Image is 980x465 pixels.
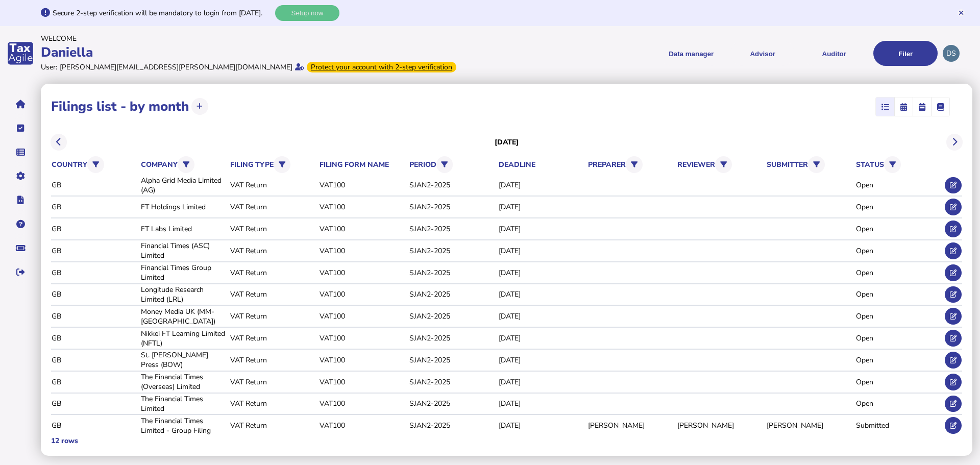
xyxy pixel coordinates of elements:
div: St. [PERSON_NAME] Press (BOW) [141,350,227,370]
div: VAT100 [320,246,405,256]
div: [DATE] [499,180,584,190]
div: Open [856,377,942,387]
th: status [855,154,942,175]
button: Filter [178,156,194,173]
i: Data manager [16,152,25,153]
div: Nikkei FT Learning Limited (NFTL) [141,329,227,348]
div: Money Media UK (MM-[GEOGRAPHIC_DATA]) [141,307,227,326]
div: GB [52,333,137,343]
button: Filer [873,41,938,66]
div: [DATE] [499,421,584,430]
div: SJAN2-2025 [409,333,495,343]
div: SJAN2-2025 [409,421,495,430]
button: Filter [87,156,104,173]
div: Open [856,333,942,343]
button: Edit [945,286,962,303]
div: VAT Return [230,333,316,343]
div: [DATE] [499,268,584,278]
button: Sign out [10,261,31,283]
div: GB [52,246,137,256]
button: Filter [808,156,825,173]
div: Alpha Grid Media Limited (AG) [141,176,227,195]
div: GB [52,289,137,299]
h3: [DATE] [495,137,519,147]
div: The Financial Times Limited - Group Filing [141,416,227,435]
div: SJAN2-2025 [409,399,495,408]
div: VAT100 [320,333,405,343]
mat-button-toggle: Calendar week view [913,97,931,116]
div: Open [856,399,942,408]
button: Edit [945,374,962,390]
button: Edit [945,330,962,347]
div: [DATE] [499,355,584,365]
div: SJAN2-2025 [409,289,495,299]
th: company [140,154,227,175]
div: VAT Return [230,399,316,408]
button: Next [946,134,963,151]
div: Open [856,268,942,278]
div: GB [52,224,137,234]
mat-button-toggle: Calendar month view [894,97,913,116]
menu: navigate products [492,41,938,66]
div: VAT Return [230,311,316,321]
div: [PERSON_NAME] [767,421,852,430]
div: SJAN2-2025 [409,377,495,387]
div: VAT Return [230,224,316,234]
div: Financial Times Group Limited [141,263,227,282]
div: Secure 2-step verification will be mandatory to login from [DATE]. [53,8,273,18]
div: VAT Return [230,202,316,212]
div: [DATE] [499,202,584,212]
th: filing type [230,154,316,175]
div: [DATE] [499,289,584,299]
div: VAT100 [320,421,405,430]
button: Help pages [10,213,31,235]
th: preparer [587,154,674,175]
button: Edit [945,199,962,215]
div: VAT Return [230,180,316,190]
div: Submitted [856,421,942,430]
div: [DATE] [499,377,584,387]
div: VAT Return [230,421,316,430]
div: Profile settings [943,45,960,62]
div: GB [52,268,137,278]
div: VAT100 [320,268,405,278]
button: Edit [945,221,962,237]
div: VAT100 [320,355,405,365]
div: VAT Return [230,377,316,387]
button: Filter [715,156,732,173]
div: Open [856,202,942,212]
button: Manage settings [10,165,31,187]
div: Open [856,180,942,190]
div: GB [52,355,137,365]
div: VAT100 [320,202,405,212]
button: Edit [945,396,962,412]
div: VAT100 [320,224,405,234]
th: submitter [766,154,853,175]
h1: Filings list - by month [51,97,189,115]
div: [PERSON_NAME] [588,421,674,430]
div: GB [52,421,137,430]
div: Longitude Research Limited (LRL) [141,285,227,304]
mat-button-toggle: Ledger [931,97,949,116]
th: deadline [498,159,585,170]
div: SJAN2-2025 [409,246,495,256]
button: Filter [274,156,290,173]
button: Edit [945,352,962,369]
div: VAT Return [230,355,316,365]
div: VAT Return [230,289,316,299]
div: FT Holdings Limited [141,202,227,212]
div: 12 rows [51,436,78,446]
i: Email verified [295,63,304,70]
div: GB [52,311,137,321]
button: Filter [436,156,453,173]
div: GB [52,377,137,387]
button: Upload transactions [191,98,208,115]
div: Daniella [41,43,487,61]
button: Tasks [10,117,31,139]
div: Open [856,246,942,256]
button: Edit [945,308,962,325]
button: Edit [945,242,962,259]
div: VAT100 [320,399,405,408]
div: Open [856,311,942,321]
mat-button-toggle: List view [876,97,894,116]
